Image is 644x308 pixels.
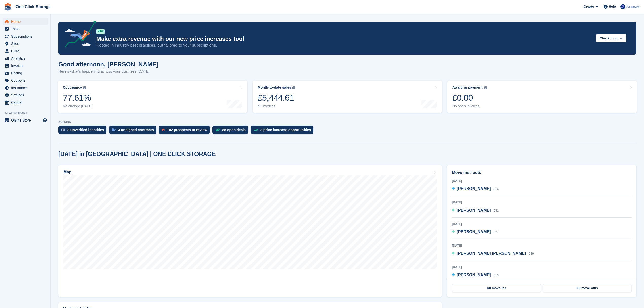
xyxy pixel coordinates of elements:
[447,81,637,113] a: Awaiting payment £0.00 No open invoices
[3,77,48,84] a: menu
[452,272,499,279] a: [PERSON_NAME] 016
[11,33,42,40] span: Subscriptions
[3,47,48,55] a: menu
[251,126,316,137] a: 3 price increase opportunities
[452,186,499,192] a: [PERSON_NAME] 014
[452,229,499,235] a: [PERSON_NAME] 027
[457,186,491,191] span: [PERSON_NAME]
[222,128,246,132] div: 88 open deals
[42,117,48,123] a: Preview store
[452,250,534,257] a: [PERSON_NAME] [PERSON_NAME] 039
[11,62,42,69] span: Invoices
[452,93,487,103] div: £0.00
[452,169,632,176] h2: Move ins / outs
[3,18,48,25] a: menu
[494,209,499,212] span: 041
[11,77,42,84] span: Coupons
[292,86,295,89] img: icon-info-grey-7440780725fd019a000dd9b08b2336e03edf1995a4989e88bcd33f0948082b44.svg
[58,126,109,137] a: 3 unverified identities
[112,128,116,131] img: contract_signature_icon-13c848040528278c33f63329250d36e43548de30e8caae1d1a13099fd9432cc5.svg
[258,85,291,90] div: Month-to-date sales
[159,126,212,137] a: 102 prospects to review
[11,55,42,62] span: Analytics
[494,273,499,277] span: 016
[167,128,207,132] div: 102 prospects to review
[58,165,442,297] a: Map
[494,187,499,191] span: 014
[260,128,311,132] div: 3 price increase opportunities
[3,55,48,62] a: menu
[3,33,48,40] a: menu
[58,61,158,68] h1: Good afternoon, [PERSON_NAME]
[457,230,491,234] span: [PERSON_NAME]
[83,86,86,89] img: icon-info-grey-7440780725fd019a000dd9b08b2336e03edf1995a4989e88bcd33f0948082b44.svg
[63,85,82,90] div: Occupancy
[58,120,636,124] p: ACTIONS
[494,230,499,234] span: 027
[452,104,487,108] div: No open invoices
[457,273,491,277] span: [PERSON_NAME]
[67,128,104,132] div: 3 unverified identities
[11,92,42,99] span: Settings
[63,170,71,174] h2: Map
[254,129,258,131] img: price_increase_opportunities-93ffe204e8149a01c8c9dc8f82e8f89637d9d84a8eef4429ea346261dce0b2c0.svg
[5,110,50,115] span: Storefront
[109,126,159,137] a: 4 unsigned contracts
[3,62,48,69] a: menu
[58,69,158,74] p: Here's what's happening across your business [DATE]
[96,35,592,43] p: Make extra revenue with our new price increases tool
[11,18,42,25] span: Home
[609,4,616,9] span: Help
[452,243,632,248] div: [DATE]
[3,84,48,91] a: menu
[3,99,48,106] a: menu
[457,251,526,255] span: [PERSON_NAME] [PERSON_NAME]
[3,92,48,99] a: menu
[3,117,48,124] a: menu
[529,252,534,255] span: 039
[61,128,65,131] img: verify_identity-adf6edd0f0f0b5bbfe63781bf79b02c33cf7c696d77639b501bdc392416b5a36.svg
[3,25,48,32] a: menu
[216,128,220,132] img: deal-1b604bf984904fb50ccaf53a9ad4b4a5d6e5aea283cecdc64d6e3604feb123c2.svg
[96,29,105,34] div: NEW
[11,99,42,106] span: Capital
[11,47,42,55] span: CRM
[11,84,42,91] span: Insurance
[11,40,42,47] span: Sites
[258,93,295,103] div: £5,444.61
[253,81,442,113] a: Month-to-date sales £5,444.61 48 invoices
[596,34,626,42] button: Check it out →
[452,207,499,214] a: [PERSON_NAME] 041
[620,4,625,9] img: Thomas
[452,179,632,183] div: [DATE]
[452,265,632,269] div: [DATE]
[63,93,92,103] div: 77.61%
[626,4,639,9] span: Account
[452,200,632,205] div: [DATE]
[11,117,42,124] span: Online Store
[63,104,92,108] div: No change [DATE]
[11,25,42,32] span: Tasks
[4,3,12,11] img: stora-icon-8386f47178a22dfd0bd8f6a31ec36ba5ce8667c1dd55bd0f319d3a0aa187defe.svg
[11,70,42,77] span: Pricing
[452,85,483,90] div: Awaiting payment
[452,222,632,226] div: [DATE]
[3,40,48,47] a: menu
[452,284,541,292] a: All move ins
[118,128,154,132] div: 4 unsigned contracts
[3,70,48,77] a: menu
[212,126,251,137] a: 88 open deals
[484,86,487,89] img: icon-info-grey-7440780725fd019a000dd9b08b2336e03edf1995a4989e88bcd33f0948082b44.svg
[584,4,594,9] span: Create
[258,104,295,108] div: 48 invoices
[162,128,165,131] img: prospect-51fa495bee0391a8d652442698ab0144808aea92771e9ea1ae160a38d050c398.svg
[61,21,96,49] img: price-adjustments-announcement-icon-8257ccfd72463d97f412b2fc003d46551f7dbcb40ab6d574587a9cd5c0d94...
[14,3,53,11] a: One Click Storage
[457,208,491,212] span: [PERSON_NAME]
[58,151,216,158] h2: [DATE] in [GEOGRAPHIC_DATA] | ONE CLICK STORAGE
[58,81,247,113] a: Occupancy 77.61% No change [DATE]
[543,284,631,292] a: All move outs
[96,43,592,48] p: Rooted in industry best practices, but tailored to your subscriptions.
